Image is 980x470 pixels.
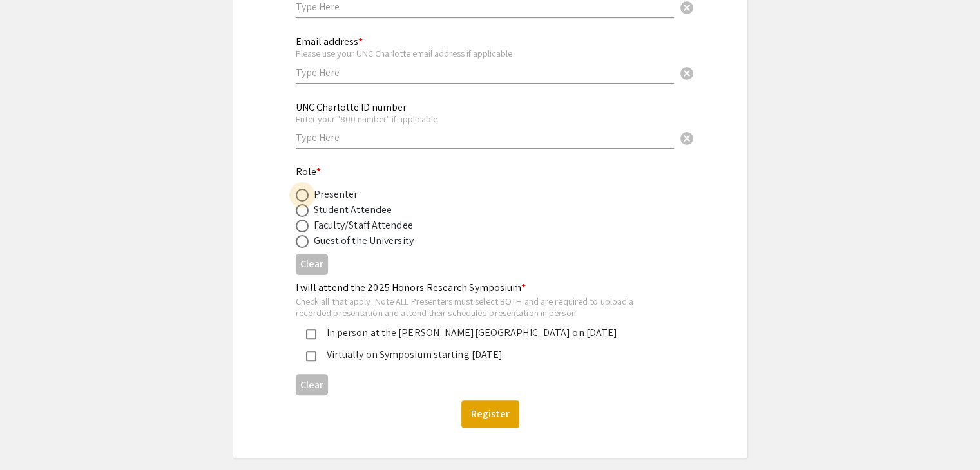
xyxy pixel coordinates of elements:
[296,165,322,178] mat-label: Role
[296,66,674,79] input: Type Here
[461,400,519,428] button: Register
[296,296,664,318] div: Check all that apply. Note ALL Presenters must select BOTH and are required to upload a recorded ...
[674,125,700,151] button: Clear
[296,113,674,125] div: Enter your "800 number" if applicable
[296,48,674,59] div: Please use your UNC Charlotte email address if applicable
[679,66,695,81] span: cancel
[674,59,700,85] button: Clear
[296,281,526,294] mat-label: I will attend the 2025 Honors Research Symposium
[296,100,407,114] mat-label: UNC Charlotte ID number
[296,374,328,395] button: Clear
[316,347,654,362] div: Virtually on Symposium starting [DATE]
[316,325,654,341] div: In person at the [PERSON_NAME][GEOGRAPHIC_DATA] on [DATE]
[296,35,363,48] mat-label: Email address
[314,218,413,233] div: Faculty/Staff Attendee
[10,412,55,460] iframe: Chat
[314,233,414,249] div: Guest of the University
[296,131,674,144] input: Type Here
[314,187,358,202] div: Presenter
[314,202,392,218] div: Student Attendee
[296,254,328,275] button: Clear
[679,131,695,146] span: cancel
